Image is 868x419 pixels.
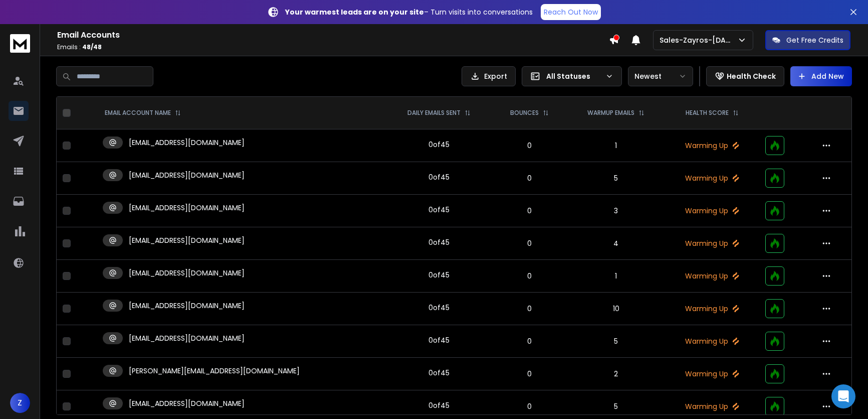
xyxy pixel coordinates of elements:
p: Warming Up [672,369,753,379]
button: Get Free Credits [765,30,850,50]
div: 0 of 45 [428,237,450,247]
div: 0 of 45 [428,139,450,150]
button: Z [10,393,30,413]
p: All Statuses [546,71,601,81]
img: logo [10,34,30,53]
div: Open Intercom Messenger [831,384,855,408]
p: 0 [499,141,561,151]
p: Warming Up [672,401,753,411]
p: 0 [499,336,561,346]
p: Warming Up [672,238,753,248]
p: BOUNCES [510,109,539,117]
div: EMAIL ACCOUNT NAME [105,109,181,117]
button: Health Check [706,66,784,86]
div: 0 of 45 [428,335,450,345]
p: Warming Up [672,336,753,346]
p: [EMAIL_ADDRESS][DOMAIN_NAME] [129,235,245,245]
p: DAILY EMAILS SENT [407,109,461,117]
td: 1 [566,260,666,293]
p: 0 [499,304,561,314]
p: 0 [499,369,561,379]
p: [EMAIL_ADDRESS][DOMAIN_NAME] [129,398,245,408]
div: 0 of 45 [428,205,450,215]
p: [EMAIL_ADDRESS][DOMAIN_NAME] [129,203,245,213]
td: 1 [566,129,666,162]
p: [EMAIL_ADDRESS][DOMAIN_NAME] [129,333,245,343]
p: HEALTH SCORE [686,109,729,117]
p: Health Check [727,71,776,81]
p: – Turn visits into conversations [285,7,533,17]
button: Add New [790,66,852,86]
p: 0 [499,173,561,183]
td: 5 [566,325,666,358]
p: Get Free Credits [786,35,843,45]
p: Warming Up [672,173,753,183]
div: 0 of 45 [428,270,450,280]
p: Sales-Zayros-[DATE] [660,35,737,45]
td: 10 [566,293,666,325]
p: Warming Up [672,304,753,314]
button: Export [462,66,516,86]
p: Reach Out Now [544,7,598,17]
p: 0 [499,271,561,281]
p: 0 [499,401,561,411]
p: Warming Up [672,271,753,281]
td: 2 [566,358,666,390]
td: 3 [566,195,666,227]
p: 0 [499,206,561,216]
div: 0 of 45 [428,368,450,378]
p: [EMAIL_ADDRESS][DOMAIN_NAME] [129,137,245,148]
button: Newest [628,66,693,86]
a: Reach Out Now [541,4,601,20]
td: 4 [566,227,666,260]
p: Warming Up [672,141,753,151]
div: 0 of 45 [428,303,450,313]
p: [EMAIL_ADDRESS][DOMAIN_NAME] [129,268,245,278]
p: 0 [499,238,561,248]
p: [PERSON_NAME][EMAIL_ADDRESS][DOMAIN_NAME] [129,366,300,376]
h1: Email Accounts [57,29,609,41]
div: 0 of 45 [428,400,450,410]
span: 48 / 48 [82,43,102,51]
strong: Your warmest leads are on your site [285,7,424,17]
p: [EMAIL_ADDRESS][DOMAIN_NAME] [129,170,245,180]
p: Emails : [57,43,609,51]
p: [EMAIL_ADDRESS][DOMAIN_NAME] [129,301,245,311]
div: 0 of 45 [428,172,450,182]
p: WARMUP EMAILS [587,109,634,117]
td: 5 [566,162,666,195]
p: Warming Up [672,206,753,216]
